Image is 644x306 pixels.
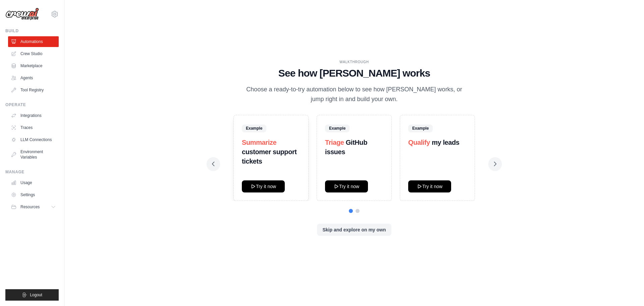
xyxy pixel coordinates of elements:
a: Tool Registry [8,85,59,95]
span: Logout [30,292,42,298]
h1: See how [PERSON_NAME] works [212,67,496,79]
button: Try it now [242,180,285,192]
img: Logo [5,8,39,20]
button: Logout [5,289,59,301]
a: Agents [8,73,59,83]
div: Manage [5,169,59,175]
span: Summarize [242,139,276,146]
a: Traces [8,122,59,133]
a: Settings [8,189,59,200]
div: WALKTHROUGH [212,59,496,64]
a: Usage [8,177,59,188]
a: Environment Variables [8,146,59,163]
a: Marketplace [8,60,59,71]
a: Integrations [8,110,59,121]
a: LLM Connections [8,134,59,145]
span: Resources [20,204,40,210]
span: Triage [325,139,344,146]
button: Try it now [408,180,451,192]
iframe: Chat Widget [610,274,644,306]
strong: my leads [432,139,459,146]
div: Build [5,28,59,34]
p: Choose a ready-to-try automation below to see how [PERSON_NAME] works, or jump right in and build... [241,85,467,104]
div: Operate [5,102,59,107]
strong: customer support tickets [242,148,297,165]
span: Example [325,125,350,132]
strong: GitHub issues [325,139,367,156]
span: Example [408,125,433,132]
button: Resources [8,202,59,212]
span: Qualify [408,139,430,146]
a: Automations [8,36,59,47]
a: Crew Studio [8,48,59,59]
button: Try it now [325,180,368,192]
span: Example [242,125,266,132]
button: Skip and explore on my own [317,224,391,236]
